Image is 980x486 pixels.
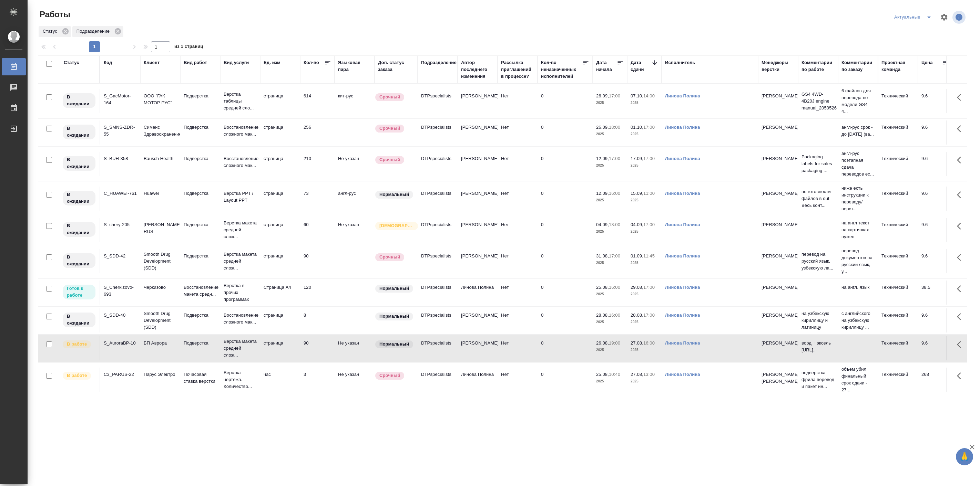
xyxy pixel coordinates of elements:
[802,369,835,390] p: подверстка фрила перевод и пакет ин...
[335,368,375,392] td: Не указан
[802,340,835,353] p: ворд + эксель [URL]..
[300,368,335,392] td: 3
[643,191,655,196] p: 11:00
[458,249,498,273] td: [PERSON_NAME]
[643,125,655,130] p: 17:00
[596,340,609,346] p: 26.08,
[918,89,952,113] td: 9.6
[260,89,300,113] td: страница
[631,372,643,377] p: 27.08,
[802,310,835,331] p: на узбекскую кириллицу и латиницу
[144,124,177,138] p: Сименс Здравоохранение
[596,162,624,169] p: 2025
[224,220,257,240] p: Верстка макета средней слож...
[596,222,609,227] p: 04.09,
[224,155,257,169] p: Восстановление сложного мак...
[538,249,593,273] td: 0
[379,313,409,320] p: Нормальный
[953,120,969,137] button: Здесь прячутся важные кнопки
[418,249,458,273] td: DTPspecialists
[631,125,643,130] p: 01.10,
[184,340,217,347] p: Подверстка
[418,218,458,242] td: DTPspecialists
[538,89,593,113] td: 0
[802,91,835,112] p: GS4 4WD-4B20J engine manual_2050526
[596,372,609,377] p: 25.08,
[62,340,96,349] div: Исполнитель выполняет работу
[224,124,257,138] p: Восстановление сложного мак...
[224,59,249,66] div: Вид услуги
[184,253,217,260] p: Подверстка
[62,93,96,109] div: Исполнитель назначен, приступать к работе пока рано
[538,308,593,332] td: 0
[643,340,655,346] p: 16:00
[596,319,624,326] p: 2025
[67,125,91,139] p: В ожидании
[300,308,335,332] td: 8
[596,291,624,298] p: 2025
[596,347,624,353] p: 2025
[300,336,335,360] td: 90
[643,253,655,258] p: 11:45
[918,368,952,392] td: 268
[762,221,795,228] p: [PERSON_NAME]
[596,313,609,318] p: 28.08,
[665,191,700,196] a: Линова Полина
[953,308,969,325] button: Здесь прячутся важные кнопки
[665,253,700,258] a: Линова Полина
[609,156,620,161] p: 17:00
[418,281,458,305] td: DTPspecialists
[878,152,918,176] td: Технический
[67,156,91,170] p: В ожидании
[421,59,457,66] div: Подразделение
[596,253,609,258] p: 31.08,
[458,187,498,211] td: [PERSON_NAME]
[300,281,335,305] td: 120
[596,260,624,266] p: 2025
[596,191,609,196] p: 12.09,
[643,372,655,377] p: 13:00
[144,310,177,331] p: Smooth Drug Development (SDD)
[631,93,643,98] p: 07.10,
[379,156,400,163] p: Срочный
[762,59,795,73] div: Менеджеры верстки
[953,152,969,168] button: Здесь прячутся важные кнопки
[224,190,257,204] p: Верстка PPT / Layout PPT
[841,59,875,73] div: Комментарии по заказу
[184,155,217,162] p: Подверстка
[762,284,795,291] p: [PERSON_NAME]
[918,152,952,176] td: 9.6
[498,281,538,305] td: Нет
[379,191,409,198] p: Нормальный
[541,59,582,80] div: Кол-во неназначенных исполнителей
[62,190,96,206] div: Исполнитель назначен, приступать к работе пока рано
[665,222,700,227] a: Линова Полина
[379,222,414,229] p: [DEMOGRAPHIC_DATA]
[921,59,933,66] div: Цена
[62,284,96,300] div: Исполнитель может приступить к работе
[841,150,875,178] p: англ-рус поэтапная сдача переводов ес...
[260,187,300,211] td: страница
[596,156,609,161] p: 12.09,
[609,313,620,318] p: 16:00
[841,220,875,240] p: на англ текст на картинках нужен
[762,340,795,347] p: [PERSON_NAME]
[144,190,177,197] p: Huawei
[953,368,969,384] button: Здесь прячутся важные кнопки
[631,340,643,346] p: 27.08,
[665,125,700,130] a: Линова Полина
[953,187,969,203] button: Здесь прячутся важные кнопки
[67,372,87,379] p: В работе
[104,371,137,378] div: C3_PARUS-22
[802,188,835,209] p: по готовности файлов в out Весь конт...
[38,9,70,20] span: Работы
[596,228,624,235] p: 2025
[104,190,137,197] div: C_HUAWEI-761
[841,284,875,291] p: на англ. язык
[379,285,409,292] p: Нормальный
[418,152,458,176] td: DTPspecialists
[665,313,700,318] a: Линова Полина
[841,87,875,115] p: 6 файлов для перевода по модели GS4 4...
[665,372,700,377] a: Линова Полина
[609,340,620,346] p: 19:00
